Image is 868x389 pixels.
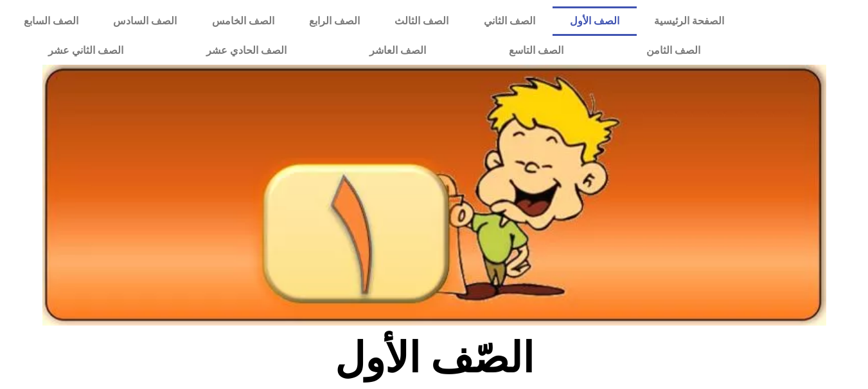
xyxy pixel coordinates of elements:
a: الصفحة الرئيسية [637,6,741,36]
a: الصف التاسع [467,36,605,65]
a: الصف الخامس [195,6,292,36]
a: الصف السابع [6,6,96,36]
a: الصف العاشر [328,36,467,65]
a: الصف الثاني عشر [6,36,164,65]
a: الصف الرابع [292,6,377,36]
h2: الصّف الأول [222,333,646,383]
a: الصف الثاني [466,6,553,36]
a: الصف الحادي عشر [164,36,328,65]
a: الصف الثالث [377,6,466,36]
a: الصف الأول [553,6,637,36]
a: الصف السادس [96,6,194,36]
a: الصف الثامن [605,36,741,65]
